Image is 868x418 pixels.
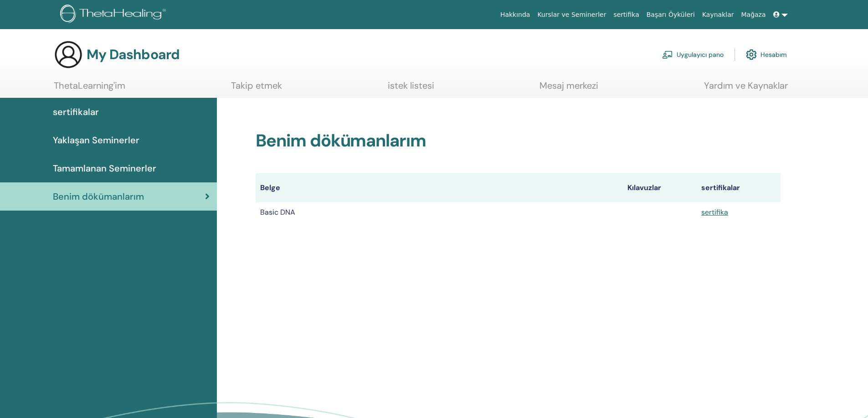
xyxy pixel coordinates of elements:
a: Hesabım [746,45,787,65]
a: Hakkında [497,6,534,23]
img: chalkboard-teacher.svg [662,50,673,59]
a: Yardım ve Kaynaklar [704,80,788,98]
span: Tamamlanan Seminerler [53,161,156,175]
a: Mesaj merkezi [539,80,598,98]
h2: Benim dökümanlarım [256,131,781,151]
a: Uygulayıcı pano [662,45,724,65]
span: sertifikalar [53,105,99,119]
th: Belge [256,173,623,202]
a: ThetaLearning'im [54,80,125,98]
a: istek listesi [388,80,434,98]
img: logo.png [60,5,169,25]
span: Benim dökümanlarım [53,190,144,203]
img: generic-user-icon.jpg [54,40,83,69]
img: cog.svg [746,47,757,62]
a: Kaynaklar [699,6,738,23]
th: sertifikalar [697,173,780,202]
a: sertifika [610,6,642,23]
h3: My Dashboard [87,46,180,63]
a: Takip etmek [231,80,282,98]
th: Kılavuzlar [623,173,697,202]
a: Başarı Öyküleri [643,6,699,23]
td: Basic DNA [256,202,623,222]
span: Yaklaşan Seminerler [53,133,139,147]
a: sertifika [701,207,728,217]
a: Kurslar ve Seminerler [534,6,610,23]
a: Mağaza [737,6,769,23]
